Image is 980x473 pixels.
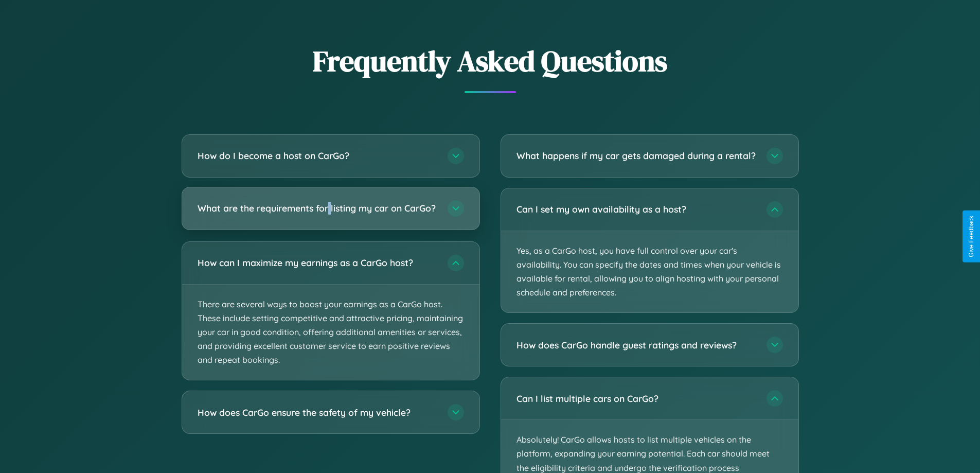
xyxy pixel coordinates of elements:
h3: How does CarGo handle guest ratings and reviews? [516,339,756,352]
h3: Can I set my own availability as a host? [516,203,756,216]
h3: How does CarGo ensure the safety of my vehicle? [198,406,437,419]
div: Give Feedback [968,216,975,257]
h3: How can I maximize my earnings as a CarGo host? [198,256,437,269]
p: Yes, as a CarGo host, you have full control over your car's availability. You can specify the dat... [501,231,798,313]
h2: Frequently Asked Questions [182,41,799,81]
h3: What happens if my car gets damaged during a rental? [516,149,756,162]
h3: How do I become a host on CarGo? [198,149,437,162]
p: There are several ways to boost your earnings as a CarGo host. These include setting competitive ... [182,285,479,380]
h3: What are the requirements for listing my car on CarGo? [198,202,437,215]
h3: Can I list multiple cars on CarGo? [516,392,756,405]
